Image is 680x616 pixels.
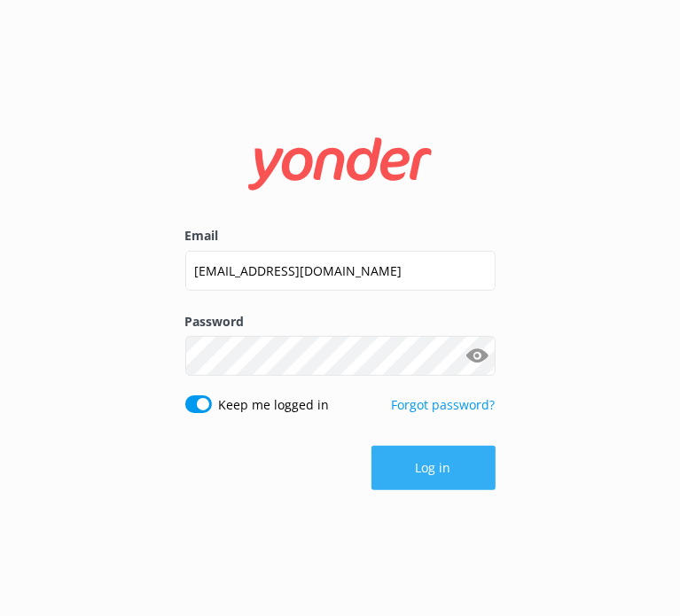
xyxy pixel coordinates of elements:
[392,396,496,413] a: Forgot password?
[460,339,496,374] button: Show password
[185,226,496,246] label: Email
[185,251,496,291] input: user@emailaddress.com
[185,312,496,331] label: Password
[219,395,330,415] label: Keep me logged in
[371,446,496,490] button: Log in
